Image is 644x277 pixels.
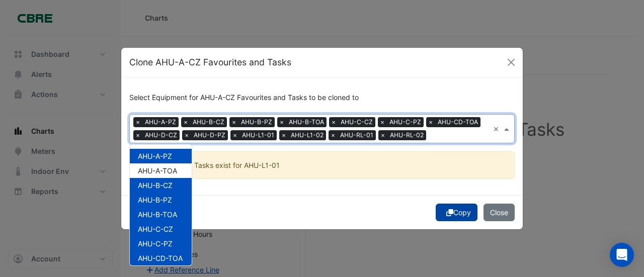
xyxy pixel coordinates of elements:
span: AHU-B-PZ [138,196,172,204]
span: × [329,117,338,127]
span: × [378,130,387,140]
ngb-alert: No Favourites or Tasks exist for AHU-L1-01 [129,151,515,179]
span: AHU-L1-01 [239,130,277,140]
span: × [229,117,238,127]
span: AHU-A-TOA [138,166,177,175]
button: Copy [436,204,477,221]
span: AHU-B-CZ [138,181,173,190]
span: AHU-CD-TOA [138,254,183,262]
h6: Select Equipment for AHU-A-CZ Favourites and Tasks to be cloned to [129,94,515,102]
span: AHU-RL-01 [338,130,376,140]
span: × [426,117,435,127]
span: AHU-B-PZ [238,117,275,127]
span: × [279,130,288,140]
span: × [329,130,338,140]
span: AHU-D-CZ [142,130,180,140]
span: AHU-C-PZ [138,239,173,248]
h5: Clone AHU-A-CZ Favourites and Tasks [129,56,291,69]
button: Close [484,204,515,221]
span: × [133,117,142,127]
span: AHU-B-CZ [190,117,227,127]
span: × [133,130,142,140]
div: Options List [130,145,192,265]
span: AHU-CD-TOA [435,117,480,127]
button: Close [504,55,519,70]
span: AHU-C-CZ [338,117,375,127]
span: × [230,130,239,140]
span: AHU-C-PZ [387,117,424,127]
div: Open Intercom Messenger [610,243,634,267]
span: AHU-RL-02 [387,130,426,140]
span: Clear [493,124,502,134]
span: × [378,117,387,127]
span: AHU-A-PZ [142,117,179,127]
span: AHU-D-PZ [191,130,228,140]
span: × [277,117,286,127]
span: AHU-L1-02 [288,130,326,140]
span: × [181,117,190,127]
span: AHU-B-TOA [138,210,177,219]
span: AHU-C-CZ [138,225,173,233]
span: AHU-A-PZ [138,152,172,160]
span: × [182,130,191,140]
span: AHU-B-TOA [286,117,327,127]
